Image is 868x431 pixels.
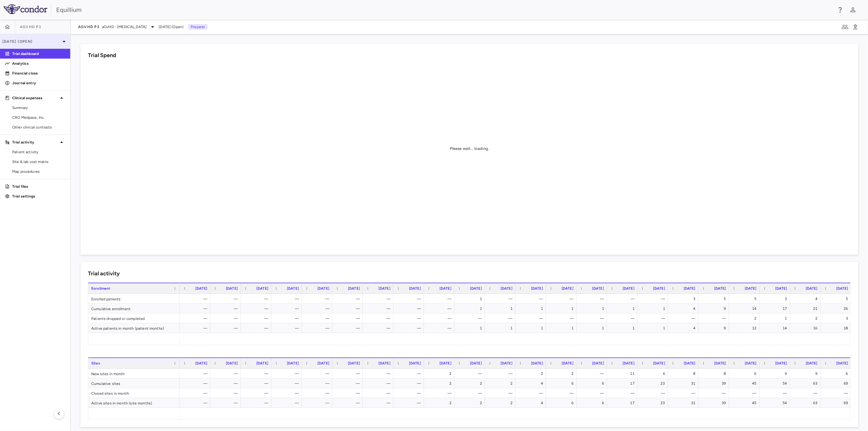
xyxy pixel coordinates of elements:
[490,378,512,388] div: 2
[317,361,329,365] span: [DATE]
[704,313,726,323] div: —
[470,286,482,291] span: [DATE]
[256,361,268,365] span: [DATE]
[562,361,573,365] span: [DATE]
[368,304,390,313] div: —
[613,369,635,378] div: 11
[307,388,329,398] div: —
[460,323,482,333] div: 1
[623,286,635,291] span: [DATE]
[185,304,207,313] div: —
[521,294,543,304] div: —
[368,294,390,304] div: —
[399,323,421,333] div: —
[643,304,665,313] div: 1
[12,51,65,56] p: Trial dashboard
[12,149,65,155] span: Patient activity
[216,323,238,333] div: —
[277,313,299,323] div: —
[714,286,726,291] span: [DATE]
[613,294,635,304] div: —
[277,398,299,408] div: —
[399,369,421,378] div: —
[552,378,573,388] div: 6
[653,361,665,365] span: [DATE]
[195,286,207,291] span: [DATE]
[4,4,47,14] img: logo-full-SnFGN8VE.png
[460,304,482,313] div: 1
[643,369,665,378] div: 6
[765,398,787,408] div: 54
[765,388,787,398] div: —
[643,378,665,388] div: 23
[552,388,573,398] div: —
[88,294,180,303] div: Enrolled patients
[745,361,757,365] span: [DATE]
[521,369,543,378] div: 2
[88,313,180,323] div: Patients dropped or completed
[88,369,180,378] div: New sites in month
[623,361,635,365] span: [DATE]
[796,378,818,388] div: 63
[643,398,665,408] div: 23
[582,398,604,408] div: 6
[78,24,99,29] span: aGVHD P3
[216,378,238,388] div: —
[460,313,482,323] div: —
[307,369,329,378] div: —
[826,313,848,323] div: 3
[552,313,573,323] div: —
[674,388,696,398] div: —
[552,323,573,333] div: 1
[674,304,696,313] div: 4
[684,361,696,365] span: [DATE]
[735,388,757,398] div: —
[653,286,665,291] span: [DATE]
[684,286,696,291] span: [DATE]
[643,323,665,333] div: 1
[552,304,573,313] div: 1
[826,369,848,378] div: 6
[521,313,543,323] div: —
[88,398,180,407] div: Active sites in month (site months)
[439,361,451,365] span: [DATE]
[704,388,726,398] div: —
[429,398,451,408] div: 2
[185,294,207,304] div: —
[338,323,360,333] div: —
[765,304,787,313] div: 17
[12,71,65,76] p: Financial close
[460,369,482,378] div: —
[714,361,726,365] span: [DATE]
[399,388,421,398] div: —
[399,313,421,323] div: —
[307,398,329,408] div: —
[735,313,757,323] div: 2
[409,361,421,365] span: [DATE]
[216,313,238,323] div: —
[12,61,65,66] p: Analytics
[307,313,329,323] div: —
[826,378,848,388] div: 69
[490,398,512,408] div: 2
[552,294,573,304] div: —
[287,286,299,291] span: [DATE]
[490,294,512,304] div: —
[338,304,360,313] div: —
[277,369,299,378] div: —
[806,361,818,365] span: [DATE]
[216,369,238,378] div: —
[195,361,207,365] span: [DATE]
[735,378,757,388] div: 45
[521,378,543,388] div: 4
[12,80,65,86] p: Journal entry
[806,286,818,291] span: [DATE]
[307,294,329,304] div: —
[836,361,848,365] span: [DATE]
[521,388,543,398] div: —
[368,323,390,333] div: —
[256,286,268,291] span: [DATE]
[12,95,58,101] p: Clinical expenses
[307,304,329,313] div: —
[531,361,543,365] span: [DATE]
